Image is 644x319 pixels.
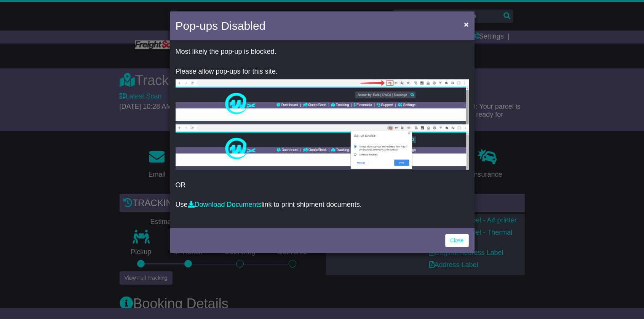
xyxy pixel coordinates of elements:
[176,68,469,76] p: Please allow pop-ups for this site.
[176,201,469,209] p: Use link to print shipment documents.
[176,17,266,34] h4: Pop-ups Disabled
[176,48,469,56] p: Most likely the pop-up is blocked.
[464,20,468,29] span: ×
[170,42,475,226] div: OR
[176,124,469,170] img: allow-popup-2.png
[445,234,469,247] a: Close
[460,16,472,32] button: Close
[188,201,262,208] a: Download Documents
[176,79,469,124] img: allow-popup-1.png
